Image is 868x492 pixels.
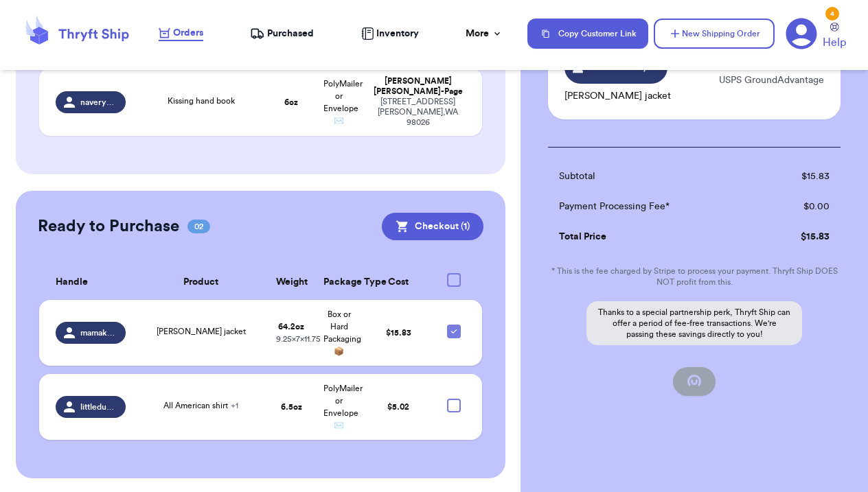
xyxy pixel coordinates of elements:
span: Handle [56,275,88,290]
td: $ 15.83 [759,222,841,252]
a: Orders [159,26,203,41]
span: Purchased [267,27,314,40]
a: Purchased [250,27,314,40]
th: Product [134,265,267,300]
p: Thanks to a special partnership perk, Thryft Ship can offer a period of fee-free transactions. We... [586,301,802,345]
strong: 6.5 oz [281,403,302,411]
button: New Shipping Order [654,19,775,49]
p: * This is the fee charged by Stripe to process your payment. Thryft Ship DOES NOT profit from this. [548,266,841,288]
span: Help [823,34,846,51]
strong: 64.2 oz [278,323,304,331]
span: Box or Hard Packaging 📦 [323,310,361,355]
span: 02 [187,220,210,233]
h2: Ready to Purchase [38,215,179,237]
span: littledunesndaisies [80,401,118,412]
a: Help [823,23,846,51]
a: Inventory [361,27,419,40]
span: $ 5.02 [387,403,409,411]
td: $ 15.83 [759,161,841,191]
td: Payment Processing Fee* [548,191,759,222]
span: naverypage [80,97,118,108]
span: [PERSON_NAME] jacket [157,327,246,336]
span: $ 15.83 [386,329,411,337]
span: PolyMailer or Envelope ✉️ [323,80,363,125]
span: Kissing hand book [168,97,235,105]
span: Inventory [376,27,419,40]
th: Weight [268,265,315,300]
span: PolyMailer or Envelope ✉️ [323,384,363,430]
div: [PERSON_NAME] [PERSON_NAME]-Page [371,76,465,97]
td: Total Price [548,222,759,252]
td: Subtotal [548,161,759,191]
p: USPS GroundAdvantage [719,73,824,87]
span: + 1 [231,401,238,410]
th: Cost [363,265,434,300]
td: $ 0.00 [759,191,841,222]
p: [PERSON_NAME] jacket [564,89,671,103]
button: Checkout (1) [382,213,483,240]
span: mamakaesey [80,327,118,338]
span: Orders [173,26,203,40]
div: 4 [825,7,839,21]
th: Package Type [315,265,363,300]
span: All American shirt [163,401,238,410]
a: 4 [786,18,817,49]
span: 9.25 x 7 x 11.75 [276,335,321,343]
div: More [466,27,503,40]
strong: 6 oz [284,98,298,106]
button: Copy Customer Link [527,19,648,49]
div: [STREET_ADDRESS] [PERSON_NAME] , WA 98026 [371,97,465,128]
